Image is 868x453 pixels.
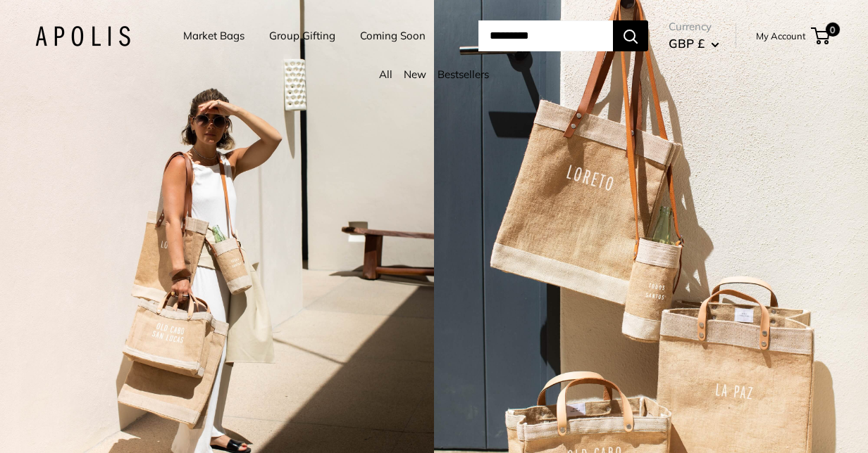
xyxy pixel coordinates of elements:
input: Search... [478,20,613,51]
a: 0 [812,27,830,44]
a: Group Gifting [269,26,335,46]
span: Currency [669,17,719,37]
img: Apolis [35,26,130,46]
a: Coming Soon [360,26,426,46]
button: GBP £ [669,32,719,55]
a: All [379,68,392,81]
span: GBP £ [669,36,705,51]
a: Bestsellers [438,68,489,81]
span: 0 [826,23,840,37]
a: Market Bags [183,26,244,46]
a: My Account [756,27,806,44]
button: Search [613,20,648,51]
a: New [404,68,426,81]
